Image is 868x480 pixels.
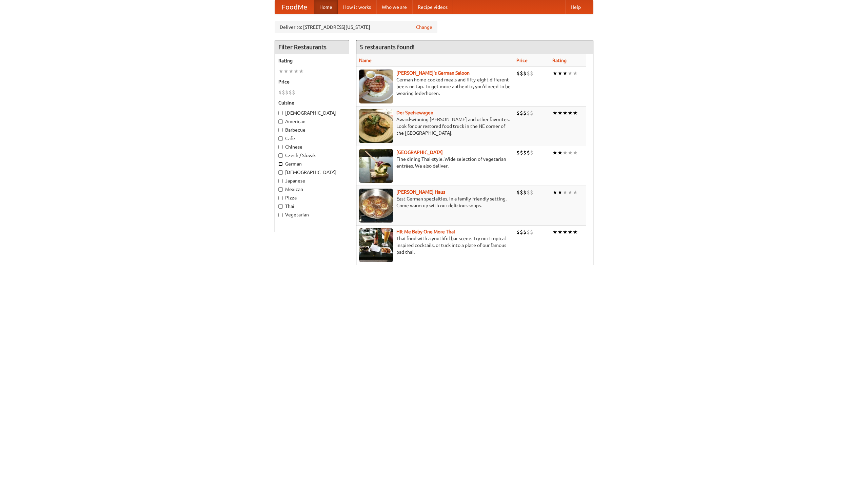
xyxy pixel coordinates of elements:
li: ★ [283,68,289,75]
img: satay.jpg [359,149,393,183]
img: speisewagen.jpg [359,109,393,143]
li: $ [520,109,523,117]
li: ★ [573,109,578,117]
h5: Rating [278,57,346,64]
li: $ [285,89,289,96]
li: ★ [552,189,557,196]
li: $ [520,189,523,196]
p: Thai food with a youthful bar scene. Try our tropical inspired cocktails, or tuck into a plate of... [359,235,511,255]
b: Hit Me Baby One More Thai [396,229,455,234]
li: ★ [557,228,563,236]
li: ★ [552,70,557,77]
li: ★ [563,109,568,117]
li: $ [520,149,523,156]
li: ★ [299,68,304,75]
label: American [278,118,346,125]
p: East German specialties, in a family-friendly setting. Come warm up with our delicious soups. [359,195,511,209]
li: $ [523,189,527,196]
a: How it works [338,0,376,14]
li: $ [282,89,285,96]
input: Czech / Slovak [278,153,283,158]
li: ★ [552,109,557,117]
label: Pizza [278,194,346,201]
li: ★ [568,189,573,196]
input: Cafe [278,136,283,141]
a: Home [314,0,338,14]
input: German [278,162,283,166]
li: $ [527,109,530,117]
li: ★ [568,70,573,77]
label: Chinese [278,143,346,150]
input: Vegetarian [278,213,283,217]
li: $ [530,70,533,77]
h4: Filter Restaurants [275,40,349,54]
input: Japanese [278,179,283,183]
p: Award-winning [PERSON_NAME] and other favorites. Look for our restored food truck in the NE corne... [359,116,511,136]
li: ★ [568,149,573,156]
p: German home-cooked meals and fifty-eight different beers on tap. To get more authentic, you'd nee... [359,76,511,97]
li: ★ [557,149,563,156]
a: Der Speisewagen [396,110,433,115]
label: Japanese [278,177,346,184]
li: ★ [563,70,568,77]
a: [GEOGRAPHIC_DATA] [396,150,443,155]
li: ★ [573,149,578,156]
li: $ [516,149,520,156]
input: Barbecue [278,128,283,132]
li: ★ [573,228,578,236]
div: Deliver to: [STREET_ADDRESS][US_STATE] [275,21,437,33]
li: $ [516,228,520,236]
li: $ [278,89,282,96]
input: Pizza [278,196,283,200]
li: $ [523,228,527,236]
a: Help [565,0,586,14]
input: Thai [278,204,283,209]
li: ★ [278,68,283,75]
li: $ [523,149,527,156]
li: ★ [563,228,568,236]
label: Thai [278,203,346,210]
a: Rating [552,58,567,63]
label: Vegetarian [278,211,346,218]
a: [PERSON_NAME] Haus [396,189,445,195]
li: $ [530,189,533,196]
h5: Price [278,78,346,85]
li: ★ [552,149,557,156]
label: Barbecue [278,127,346,133]
li: ★ [557,70,563,77]
ng-pluralize: 5 restaurants found! [360,44,415,50]
input: American [278,119,283,124]
li: ★ [563,149,568,156]
img: babythai.jpg [359,228,393,262]
li: $ [527,149,530,156]
li: ★ [557,109,563,117]
li: $ [523,70,527,77]
input: Chinese [278,145,283,149]
a: Change [416,24,432,31]
li: $ [516,70,520,77]
img: esthers.jpg [359,70,393,103]
li: $ [289,89,292,96]
li: $ [527,70,530,77]
li: ★ [557,189,563,196]
label: Cafe [278,135,346,142]
li: ★ [552,228,557,236]
li: $ [530,109,533,117]
li: $ [520,70,523,77]
li: $ [292,89,295,96]
a: FoodMe [275,0,314,14]
a: Recipe videos [412,0,453,14]
li: ★ [289,68,294,75]
li: $ [530,149,533,156]
li: ★ [568,228,573,236]
label: [DEMOGRAPHIC_DATA] [278,110,346,116]
li: $ [516,189,520,196]
h5: Cuisine [278,99,346,106]
li: $ [527,228,530,236]
img: kohlhaus.jpg [359,189,393,223]
li: $ [516,109,520,117]
li: $ [530,228,533,236]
